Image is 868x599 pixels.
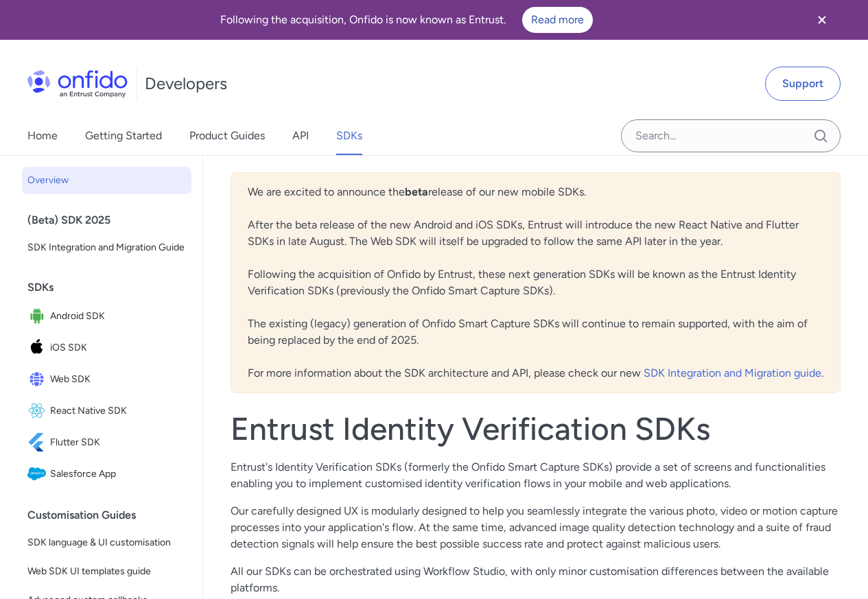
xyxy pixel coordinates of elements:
[22,558,191,585] a: Web SDK UI templates guide
[522,7,593,33] a: Read more
[231,172,841,393] div: We are excited to announce the release of our new mobile SDKs. After the beta release of the new ...
[27,239,186,256] span: SDK Integration and Migration Guide
[27,370,50,389] img: IconWeb SDK
[27,70,128,97] img: Onfido Logo
[231,563,841,596] p: All our SDKs can be orchestrated using Workflow Studio, with only minor customisation differences...
[22,396,191,426] a: IconReact Native SDKReact Native SDK
[27,563,186,580] span: Web SDK UI templates guide
[22,234,191,261] a: SDK Integration and Migration Guide
[27,307,50,326] img: IconAndroid SDK
[50,433,186,452] span: Flutter SDK
[27,172,186,189] span: Overview
[27,274,197,301] div: SDKs
[22,364,191,395] a: IconWeb SDKWeb SDK
[336,117,362,155] a: SDKs
[145,73,227,95] h1: Developers
[22,301,191,331] a: IconAndroid SDKAndroid SDK
[27,502,197,529] div: Customisation Guides
[27,433,50,452] img: IconFlutter SDK
[22,333,191,363] a: IconiOS SDKiOS SDK
[85,117,162,155] a: Getting Started
[27,207,197,234] div: (Beta) SDK 2025
[292,117,309,155] a: API
[50,465,186,484] span: Salesforce App
[405,185,428,198] b: beta
[765,67,841,101] a: Support
[644,366,821,379] a: SDK Integration and Migration guide
[22,427,191,458] a: IconFlutter SDKFlutter SDK
[621,119,841,152] input: Onfido search input field
[231,410,841,448] h1: Entrust Identity Verification SDKs
[22,529,191,556] a: SDK language & UI customisation
[50,401,186,421] span: React Native SDK
[231,459,841,492] p: Entrust's Identity Verification SDKs (formerly the Onfido Smart Capture SDKs) provide a set of sc...
[27,465,50,484] img: IconSalesforce App
[22,459,191,489] a: IconSalesforce AppSalesforce App
[27,535,186,551] span: SDK language & UI customisation
[27,117,58,155] a: Home
[797,3,847,37] button: Close banner
[231,503,841,552] p: Our carefully designed UX is modularly designed to help you seamlessly integrate the various phot...
[50,307,186,326] span: Android SDK
[189,117,265,155] a: Product Guides
[27,338,50,357] img: IconiOS SDK
[50,338,186,357] span: iOS SDK
[27,401,50,421] img: IconReact Native SDK
[814,12,830,28] svg: Close banner
[16,7,797,33] div: Following the acquisition, Onfido is now known as Entrust.
[50,370,186,389] span: Web SDK
[22,167,191,194] a: Overview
